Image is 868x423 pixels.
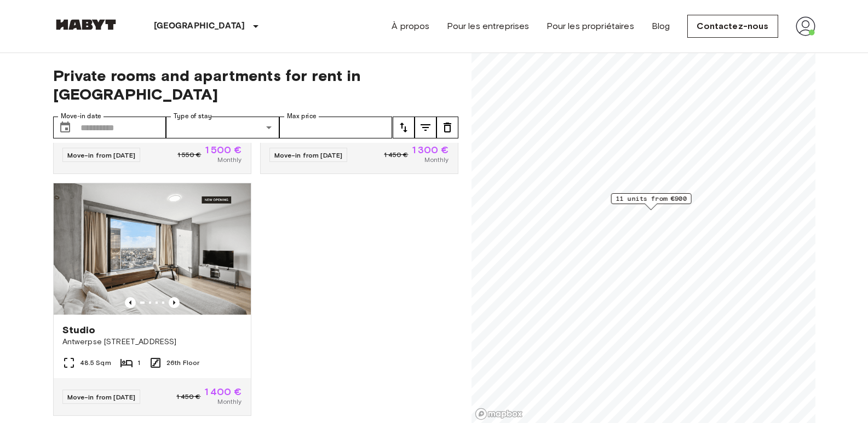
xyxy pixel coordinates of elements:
span: 1 550 € [177,150,201,160]
span: 11 units from €900 [616,194,686,204]
span: Studio [62,323,96,337]
button: Choose date [54,117,76,138]
button: tune [415,117,436,138]
span: 48.5 Sqm [80,358,111,368]
span: 1 300 € [412,145,449,155]
a: Pour les propriétaires [547,20,634,33]
button: tune [393,117,415,138]
a: Blog [652,20,670,33]
img: avatar [796,16,815,36]
div: Map marker [611,193,691,210]
img: Habyt [53,19,119,30]
label: Max price [287,112,317,121]
a: Pour les entreprises [447,20,529,33]
button: Previous image [169,297,180,308]
label: Type of stay [174,112,212,121]
span: Move-in from [DATE] [67,393,136,401]
span: Private rooms and apartments for rent in [GEOGRAPHIC_DATA] [53,66,458,103]
label: Move-in date [61,112,101,121]
span: Monthly [217,155,242,165]
p: [GEOGRAPHIC_DATA] [154,20,245,33]
a: Marketing picture of unit BE-23-003-103-001Previous imagePrevious imageStudioAntwerpse [STREET_AD... [53,183,251,416]
img: Marketing picture of unit BE-23-003-103-001 [54,183,251,315]
span: 1 450 € [384,150,408,160]
span: 1 400 € [205,387,242,397]
span: 1 [137,358,140,368]
span: 1 500 € [205,145,242,155]
a: Mapbox logo [475,408,523,420]
span: Move-in from [DATE] [274,151,343,159]
span: 1 450 € [176,392,200,402]
span: Antwerpse [STREET_ADDRESS] [62,337,242,347]
a: Contactez-nous [687,15,778,38]
button: Previous image [125,297,136,308]
button: tune [436,117,458,138]
span: 26th Floor [166,358,200,368]
a: À propos [392,20,429,33]
span: Move-in from [DATE] [67,151,136,159]
span: Monthly [424,155,449,165]
span: Monthly [217,397,242,407]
